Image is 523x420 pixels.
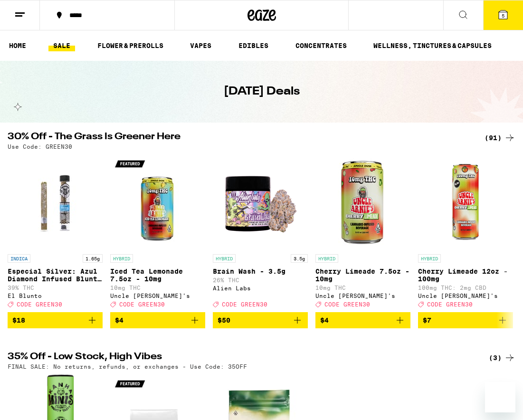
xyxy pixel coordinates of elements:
[489,352,515,363] a: (3)
[418,312,513,328] button: Add to bag
[291,40,352,51] a: CONCENTRATES
[315,285,410,291] p: 10mg THC
[213,277,308,283] p: 26% THC
[315,254,338,263] p: HYBRID
[93,40,168,51] a: FLOWER & PREROLLS
[213,154,308,249] img: Alien Labs - Brain Wash - 3.5g
[213,312,308,328] button: Add to bag
[48,40,75,51] a: SALE
[418,267,513,283] p: Cherry Limeade 12oz - 100mg
[213,154,308,312] a: Open page for Brain Wash - 3.5g from Alien Labs
[485,382,515,412] iframe: Button to launch messaging window
[110,312,205,328] button: Add to bag
[324,301,370,307] span: CODE GREEN30
[8,352,469,363] h2: 35% Off - Low Stock, High Vibes
[119,301,165,307] span: CODE GREEN30
[110,254,133,263] p: HYBRID
[502,13,504,19] span: 5
[234,40,273,51] a: EDIBLES
[291,254,308,263] p: 3.5g
[8,312,103,328] button: Add to bag
[17,301,62,307] span: CODE GREEN30
[110,293,205,299] div: Uncle [PERSON_NAME]'s
[213,285,308,291] div: Alien Labs
[315,154,410,312] a: Open page for Cherry Limeade 7.5oz - 10mg from Uncle Arnie's
[485,132,515,143] a: (91)
[213,254,236,263] p: HYBRID
[315,267,410,283] p: Cherry Limeade 7.5oz - 10mg
[12,316,25,324] span: $18
[418,154,513,312] a: Open page for Cherry Limeade 12oz - 100mg from Uncle Arnie's
[320,316,329,324] span: $4
[8,254,30,263] p: INDICA
[8,132,469,143] h2: 30% Off - The Grass Is Greener Here
[110,267,205,283] p: Iced Tea Lemonade 7.5oz - 10mg
[8,285,103,291] p: 39% THC
[8,154,103,249] img: El Blunto - Especial Silver: Azul Diamond Infused Blunt - 1.65g
[110,154,205,312] a: Open page for Iced Tea Lemonade 7.5oz - 10mg from Uncle Arnie's
[418,285,513,291] p: 100mg THC: 2mg CBD
[83,254,103,263] p: 1.65g
[369,40,496,51] a: WELLNESS, TINCTURES & CAPSULES
[418,254,441,263] p: HYBRID
[315,312,410,328] button: Add to bag
[218,316,230,324] span: $50
[315,154,410,249] img: Uncle Arnie's - Cherry Limeade 7.5oz - 10mg
[224,84,300,100] h1: [DATE] Deals
[115,316,124,324] span: $4
[222,301,267,307] span: CODE GREEN30
[8,267,103,283] p: Especial Silver: Azul Diamond Infused Blunt - 1.65g
[315,293,410,299] div: Uncle [PERSON_NAME]'s
[427,301,473,307] span: CODE GREEN30
[110,154,205,249] img: Uncle Arnie's - Iced Tea Lemonade 7.5oz - 10mg
[8,293,103,299] div: El Blunto
[8,143,72,150] p: Use Code: GREEN30
[4,40,31,51] a: HOME
[213,267,308,275] p: Brain Wash - 3.5g
[8,154,103,312] a: Open page for Especial Silver: Azul Diamond Infused Blunt - 1.65g from El Blunto
[8,363,247,370] p: FINAL SALE: No returns, refunds, or exchanges - Use Code: 35OFF
[418,154,513,249] img: Uncle Arnie's - Cherry Limeade 12oz - 100mg
[110,285,205,291] p: 10mg THC
[423,316,431,324] span: $7
[483,0,523,30] button: 5
[185,40,216,51] a: VAPES
[418,293,513,299] div: Uncle [PERSON_NAME]'s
